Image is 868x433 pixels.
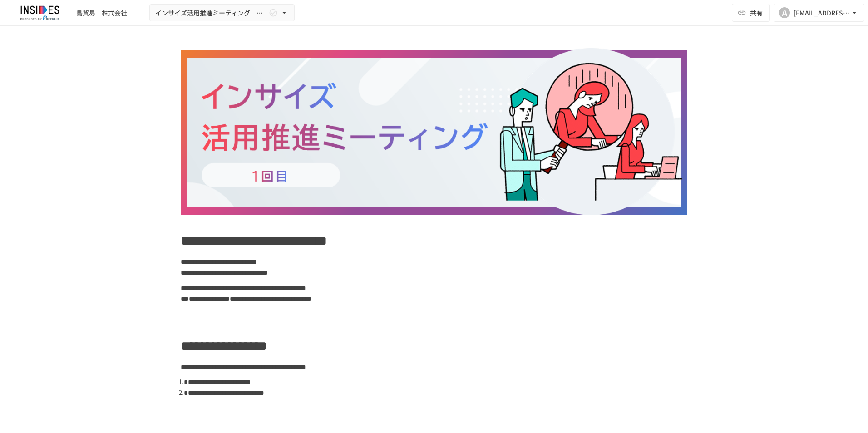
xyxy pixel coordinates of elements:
span: 共有 [750,8,763,18]
img: JmGSPSkPjKwBq77AtHmwC7bJguQHJlCRQfAXtnx4WuV [11,5,69,20]
button: 共有 [732,4,770,22]
button: インサイズ活用推進ミーティング ～1回目～ [149,4,295,22]
div: A [779,7,790,18]
button: A[EMAIL_ADDRESS][DOMAIN_NAME] [774,4,864,22]
img: qfRHfZFm8a7ASaNhle0fjz45BnORTh7b5ErIF9ySDQ9 [181,48,687,215]
div: [EMAIL_ADDRESS][DOMAIN_NAME] [794,7,850,19]
span: インサイズ活用推進ミーティング ～1回目～ [155,7,267,19]
div: 島貿易 株式会社 [76,8,127,18]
